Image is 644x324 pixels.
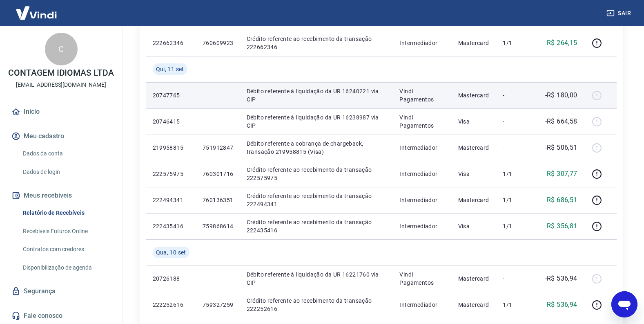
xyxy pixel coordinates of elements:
[458,144,490,152] p: Mastercard
[10,187,112,205] button: Meus recebíveis
[611,291,637,317] iframe: Botão para abrir a janela de mensagens
[247,87,387,103] p: Débito referente à liquidação da UR 16240221 via CIP
[503,144,527,152] p: -
[247,35,387,51] p: Crédito referente ao recebimento da transação 222662346
[399,301,445,309] p: Intermediador
[10,282,112,300] a: Segurança
[545,143,577,153] p: -R$ 506,51
[16,81,106,89] p: [EMAIL_ADDRESS][DOMAIN_NAME]
[458,196,490,204] p: Mastercard
[503,301,527,309] p: 1/1
[203,222,234,230] p: 759868614
[247,113,387,130] p: Débito referente à liquidação da UR 16238987 via CIP
[153,274,189,283] p: 20726188
[247,218,387,234] p: Crédito referente ao recebimento da transação 222435416
[247,270,387,287] p: Débito referente à liquidação da UR 16221760 via CIP
[458,301,490,309] p: Mastercard
[153,196,189,204] p: 222494341
[458,39,490,47] p: Mastercard
[545,90,577,100] p: -R$ 180,00
[153,144,189,152] p: 219958815
[503,170,527,178] p: 1/1
[503,117,527,126] p: -
[458,222,490,230] p: Visa
[153,170,189,178] p: 222575975
[547,221,577,231] p: R$ 356,81
[247,139,387,156] p: Débito referente a cobrança de chargeback, transação 219958815 (Visa)
[247,192,387,208] p: Crédito referente ao recebimento da transação 222494341
[153,222,189,230] p: 222435416
[399,222,445,230] p: Intermediador
[153,91,189,99] p: 20747765
[545,274,577,283] p: -R$ 536,94
[153,117,189,126] p: 20746415
[10,0,63,25] img: Vindi
[458,117,490,126] p: Visa
[399,144,445,152] p: Intermediador
[503,222,527,230] p: 1/1
[547,300,577,310] p: R$ 536,94
[399,39,445,47] p: Intermediador
[503,196,527,204] p: 1/1
[20,223,112,240] a: Recebíveis Futuros Online
[547,195,577,205] p: R$ 686,51
[203,170,234,178] p: 760301716
[458,274,490,283] p: Mastercard
[399,170,445,178] p: Intermediador
[399,113,445,130] p: Vindi Pagamentos
[247,297,387,313] p: Crédito referente ao recebimento da transação 222252616
[547,169,577,179] p: R$ 307,77
[153,301,189,309] p: 222252616
[20,145,112,162] a: Dados da conta
[247,166,387,182] p: Crédito referente ao recebimento da transação 222575975
[203,39,234,47] p: 760609923
[399,196,445,204] p: Intermediador
[203,144,234,152] p: 751912847
[203,301,234,309] p: 759327259
[458,91,490,99] p: Mastercard
[156,248,186,256] span: Qua, 10 set
[8,69,114,77] p: CONTAGEM IDIOMAS LTDA
[547,38,577,48] p: R$ 264,15
[20,205,112,221] a: Relatório de Recebíveis
[458,170,490,178] p: Visa
[545,117,577,126] p: -R$ 664,58
[503,91,527,99] p: -
[203,196,234,204] p: 760136351
[10,103,112,121] a: Início
[156,65,184,73] span: Qui, 11 set
[20,164,112,180] a: Dados de login
[399,270,445,287] p: Vindi Pagamentos
[399,87,445,103] p: Vindi Pagamentos
[20,241,112,258] a: Contratos com credores
[45,33,78,65] div: C
[605,6,634,21] button: Sair
[503,39,527,47] p: 1/1
[10,127,112,145] button: Meu cadastro
[20,259,112,276] a: Disponibilização de agenda
[153,39,189,47] p: 222662346
[503,274,527,283] p: -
